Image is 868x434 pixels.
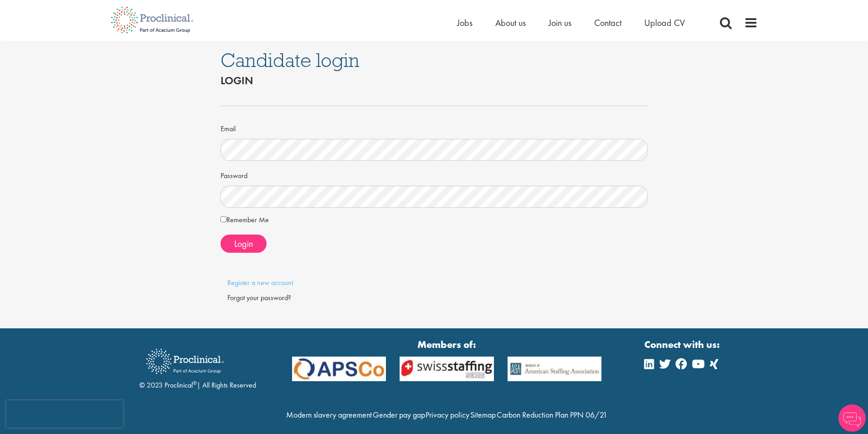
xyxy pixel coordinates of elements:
button: Login [221,235,267,253]
div: Forgot your password? [227,293,641,303]
a: Register a new account [227,278,293,287]
img: APSCo [285,357,393,382]
img: APSCo [501,357,609,382]
label: Remember Me [221,214,269,225]
a: Join us [549,17,571,29]
input: Remember Me [221,216,226,222]
a: Privacy policy [426,409,469,420]
a: Carbon Reduction Plan PPN 06/21 [497,409,607,420]
a: Gender pay gap [373,409,425,420]
span: Candidate login [221,48,360,72]
a: Modern slavery agreement [286,409,372,420]
div: © 2023 Proclinical | All Rights Reserved [139,342,256,391]
a: Contact [594,17,621,29]
img: Proclinical Recruitment [139,342,231,380]
img: Chatbot [838,404,866,432]
img: APSCo [393,357,501,382]
label: Password [221,168,247,181]
span: Login [234,238,253,250]
a: Upload CV [644,17,685,29]
strong: Members of: [292,337,602,352]
a: Sitemap [470,409,496,420]
strong: Connect with us: [644,337,722,352]
sup: ® [193,379,197,387]
a: About us [495,17,526,29]
a: Jobs [457,17,473,29]
label: Email [221,121,236,134]
h2: Login [221,75,648,87]
iframe: reCAPTCHA [6,400,123,428]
